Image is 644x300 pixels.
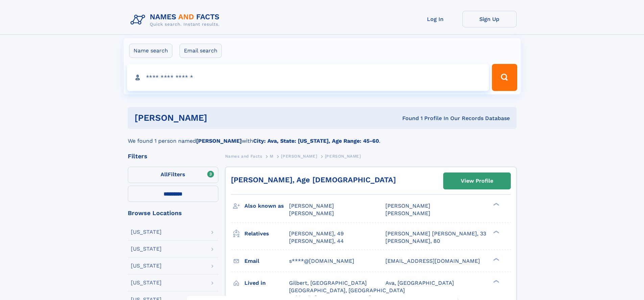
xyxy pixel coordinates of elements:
[225,152,262,160] a: Names and Facts
[244,255,289,267] h3: Email
[127,64,489,91] input: search input
[128,167,218,183] label: Filters
[444,173,510,189] a: View Profile
[289,287,405,294] span: [GEOGRAPHIC_DATA], [GEOGRAPHIC_DATA]
[128,210,218,216] div: Browse Locations
[492,257,500,261] div: ❯
[385,258,480,264] span: [EMAIL_ADDRESS][DOMAIN_NAME]
[305,115,510,122] div: Found 1 Profile In Our Records Database
[244,200,289,212] h3: Also known as
[231,176,396,184] a: [PERSON_NAME], Age [DEMOGRAPHIC_DATA]
[385,237,440,245] a: [PERSON_NAME], 80
[289,230,344,237] a: [PERSON_NAME], 49
[253,138,379,144] b: City: Ava, State: [US_STATE], Age Range: 45-60
[492,64,517,91] button: Search Button
[289,280,367,286] span: Gilbert, [GEOGRAPHIC_DATA]
[180,44,222,58] label: Email search
[462,11,517,27] a: Sign Up
[131,246,162,252] div: [US_STATE]
[128,153,218,159] div: Filters
[131,280,162,285] div: [US_STATE]
[131,263,162,269] div: [US_STATE]
[281,152,317,160] a: [PERSON_NAME]
[270,154,273,159] span: M
[128,129,517,145] div: We found 1 person named with .
[244,277,289,289] h3: Lived in
[281,154,317,159] span: [PERSON_NAME]
[129,44,172,58] label: Name search
[325,154,361,159] span: [PERSON_NAME]
[289,237,344,245] a: [PERSON_NAME], 44
[385,280,454,286] span: Ava, [GEOGRAPHIC_DATA]
[289,203,334,209] span: [PERSON_NAME]
[161,171,168,178] span: All
[135,114,305,122] h1: [PERSON_NAME]
[289,210,334,216] span: [PERSON_NAME]
[385,230,486,237] a: [PERSON_NAME] [PERSON_NAME], 33
[408,11,462,27] a: Log In
[492,202,500,207] div: ❯
[385,203,430,209] span: [PERSON_NAME]
[270,152,273,160] a: M
[128,11,225,29] img: Logo Names and Facts
[131,229,162,235] div: [US_STATE]
[461,173,493,189] div: View Profile
[385,210,430,216] span: [PERSON_NAME]
[196,138,242,144] b: [PERSON_NAME]
[492,279,500,283] div: ❯
[244,228,289,239] h3: Relatives
[492,230,500,234] div: ❯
